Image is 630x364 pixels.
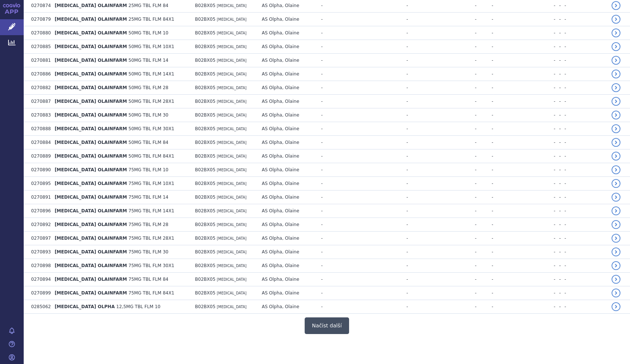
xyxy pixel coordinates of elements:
td: - [561,191,608,204]
td: - [408,191,476,204]
td: - [555,218,561,232]
td: AS Olpha, Olaine [258,67,317,81]
td: - [344,218,408,232]
span: [MEDICAL_DATA] OLAINFARM [55,167,127,172]
td: - [344,259,408,273]
span: 50MG TBL FLM 28X1 [128,99,174,104]
span: [MEDICAL_DATA] [217,223,247,227]
td: - [561,232,608,245]
td: - [344,122,408,136]
td: - [476,136,493,149]
span: [MEDICAL_DATA] [217,154,247,158]
td: AS Olpha, Olaine [258,204,317,218]
span: [MEDICAL_DATA] [217,113,247,117]
td: - [344,273,408,286]
span: [MEDICAL_DATA] OLAINFARM [55,112,127,118]
span: [MEDICAL_DATA] OLAINFARM [55,277,127,282]
td: - [344,232,408,245]
td: - [317,245,344,259]
span: 75MG TBL FLM 10 [128,167,168,172]
td: - [555,177,561,191]
td: - [344,163,408,177]
td: - [408,13,476,26]
span: [MEDICAL_DATA] [217,209,247,213]
span: B02BX05 [195,195,215,200]
td: - [317,163,344,177]
span: [MEDICAL_DATA] [217,277,247,282]
a: detail [611,70,620,78]
td: - [408,149,476,163]
td: - [317,149,344,163]
td: - [317,67,344,81]
td: - [493,136,555,149]
td: - [476,259,493,273]
td: - [408,163,476,177]
span: [MEDICAL_DATA] [217,100,247,104]
td: - [317,259,344,273]
td: - [476,108,493,122]
span: [MEDICAL_DATA] OLAINFARM [55,222,127,227]
a: detail [611,206,620,215]
td: - [408,54,476,67]
span: 25MG TBL FLM 84 [128,3,168,8]
td: 0270881 [27,54,51,67]
a: detail [611,15,620,24]
td: - [561,204,608,218]
td: 0270893 [27,245,51,259]
td: - [493,218,555,232]
td: - [344,136,408,149]
td: - [408,81,476,95]
td: - [476,122,493,136]
td: - [555,259,561,273]
td: AS Olpha, Olaine [258,13,317,26]
a: detail [611,247,620,256]
td: - [344,177,408,191]
span: 75MG TBL FLM 28X1 [128,236,174,241]
span: B02BX05 [195,263,215,268]
td: AS Olpha, Olaine [258,108,317,122]
span: B02BX05 [195,167,215,172]
td: - [408,177,476,191]
span: [MEDICAL_DATA] [217,250,247,254]
td: AS Olpha, Olaine [258,286,317,300]
td: - [408,273,476,286]
span: [MEDICAL_DATA] OLAINFARM [55,71,127,77]
td: - [493,232,555,245]
span: [MEDICAL_DATA] OLAINFARM [55,181,127,186]
a: detail [611,179,620,188]
td: - [317,122,344,136]
td: - [344,13,408,26]
td: AS Olpha, Olaine [258,177,317,191]
span: [MEDICAL_DATA] [217,182,247,186]
td: - [555,67,561,81]
span: B02BX05 [195,236,215,241]
td: - [555,40,561,54]
td: - [476,273,493,286]
td: - [555,95,561,108]
td: - [561,67,608,81]
td: - [493,108,555,122]
a: detail [611,1,620,10]
a: detail [611,83,620,92]
td: - [493,13,555,26]
td: 0270891 [27,191,51,204]
td: - [493,245,555,259]
span: B02BX05 [195,154,215,159]
td: - [561,273,608,286]
td: 0270888 [27,122,51,136]
span: B02BX05 [195,30,215,36]
td: AS Olpha, Olaine [258,122,317,136]
td: - [476,26,493,40]
td: 0270898 [27,259,51,273]
span: [MEDICAL_DATA] [217,72,247,76]
span: B02BX05 [195,140,215,145]
td: AS Olpha, Olaine [258,218,317,232]
span: [MEDICAL_DATA] [217,58,247,63]
span: [MEDICAL_DATA] OLAINFARM [55,30,127,36]
td: - [555,54,561,67]
td: 0270883 [27,108,51,122]
td: 0270895 [27,177,51,191]
td: AS Olpha, Olaine [258,95,317,108]
span: [MEDICAL_DATA] [217,141,247,145]
td: AS Olpha, Olaine [258,81,317,95]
